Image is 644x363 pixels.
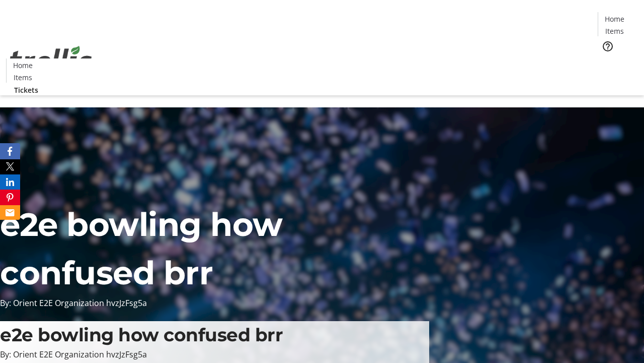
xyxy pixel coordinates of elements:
[606,58,630,69] span: Tickets
[605,14,624,24] span: Home
[6,85,46,95] a: Tickets
[7,60,39,71] a: Home
[14,85,38,95] span: Tickets
[605,26,624,36] span: Items
[6,35,96,85] img: Orient E2E Organization hvzJzFsg5a's Logo
[598,36,618,56] button: Help
[598,26,630,36] a: Items
[13,60,33,71] span: Home
[598,58,638,69] a: Tickets
[14,72,32,83] span: Items
[598,14,630,24] a: Home
[7,72,39,83] a: Items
